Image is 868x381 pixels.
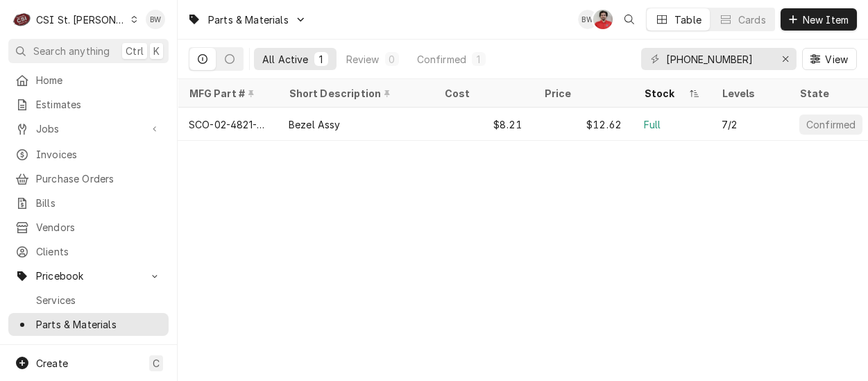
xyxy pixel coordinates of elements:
[36,220,162,235] span: Vendors
[153,44,160,58] span: K
[578,10,597,29] div: Brad Wicks's Avatar
[433,108,533,141] div: $8.21
[738,12,766,27] div: Cards
[8,216,169,239] a: Vendors
[544,86,619,101] div: Price
[153,356,160,371] span: C
[262,52,309,67] div: All Active
[8,167,169,190] a: Purchase Orders
[189,86,264,101] div: MFG Part #
[36,293,162,307] span: Services
[644,86,686,101] div: Stock
[822,52,851,67] span: View
[799,86,863,101] div: State
[618,8,640,31] button: Open search
[8,143,169,166] a: Invoices
[781,8,857,31] button: New Item
[8,289,169,312] a: Services
[8,313,169,336] a: Parts & Materials
[475,52,483,67] div: 1
[36,147,162,162] span: Invoices
[126,44,144,58] span: Ctrl
[182,8,312,31] a: Go to Parts & Materials
[36,196,162,210] span: Bills
[8,264,169,287] a: Go to Pricebook
[33,44,110,58] span: Search anything
[36,97,162,112] span: Estimates
[593,10,613,29] div: Nicholas Faubert's Avatar
[722,86,774,101] div: Levels
[36,171,162,186] span: Purchase Orders
[805,117,857,132] div: Confirmed
[289,86,419,101] div: Short Description
[674,12,701,27] div: Table
[8,93,169,116] a: Estimates
[36,12,126,27] div: CSI St. [PERSON_NAME]
[36,357,68,369] span: Create
[8,69,169,92] a: Home
[36,121,141,136] span: Jobs
[644,117,661,132] div: Full
[578,10,597,29] div: BW
[36,73,162,87] span: Home
[12,10,32,29] div: CSI St. Louis's Avatar
[36,269,141,283] span: Pricebook
[12,10,32,29] div: C
[317,52,325,67] div: 1
[146,10,165,29] div: Brad Wicks's Avatar
[666,48,770,70] input: Keyword search
[8,39,169,63] button: Search anythingCtrlK
[146,10,165,29] div: BW
[208,12,289,27] span: Parts & Materials
[417,52,466,67] div: Confirmed
[8,117,169,140] a: Go to Jobs
[36,317,162,332] span: Parts & Materials
[722,117,737,132] div: 7/2
[189,117,266,132] div: SCO-02-4821-02
[800,12,851,27] span: New Item
[802,48,857,70] button: View
[8,192,169,214] a: Bills
[774,48,797,70] button: Erase input
[388,52,396,67] div: 0
[8,240,169,263] a: Clients
[36,341,162,356] span: Miscellaneous
[289,117,341,132] div: Bezel Assy
[36,244,162,259] span: Clients
[593,10,613,29] div: NF
[444,86,519,101] div: Cost
[533,108,633,141] div: $12.62
[346,52,380,67] div: Review
[8,337,169,360] a: Miscellaneous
